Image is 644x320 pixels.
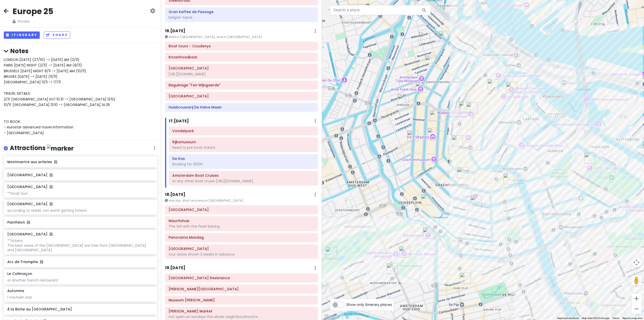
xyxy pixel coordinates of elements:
div: Albert Cuyp Market [460,273,471,284]
h2: Europe 25 [13,6,53,17]
div: tour dates shown 2 weeks in advance [169,252,314,257]
div: or any other boat cruise [URL][DOMAIN_NAME].. [172,179,314,183]
i: Added to itinerary [50,202,53,206]
div: **tickets The best views of the [GEOGRAPHIC_DATA] are free from [GEOGRAPHIC_DATA] and [GEOGRAPHIC... [7,238,153,252]
h6: De Kas [172,156,314,161]
h6: Panthéon [7,220,153,225]
span: LONDON [DATE] (27/10) -> [DATE] AM (2/11) PARIS [DATE] NIGHT (2/11) -> [DATE] AM (8/11) BRUSSELS ... [4,57,115,135]
div: The Papeneiland Café [439,31,450,42]
h6: Albert Cuyp Market [169,309,314,313]
span: Show only itinerary places [346,302,392,307]
h6: Beguinage "Ten Wijngaerde" [169,83,314,87]
div: Royal Palace Amsterdam [459,101,470,112]
h4: Attractions [10,144,74,152]
div: Vondelpark [326,247,337,258]
div: The Pantry [421,194,432,205]
i: Added to itinerary [50,173,53,177]
div: Dam Square [466,102,477,113]
h6: Automne [7,289,24,293]
button: Keyboard shortcuts [557,316,579,320]
div: Museum Van Loon [470,195,481,206]
div: Willet-Holthuysen Museum [503,173,514,184]
div: Negen Straatjes [428,128,439,139]
span: Map data ©2025 Google [582,317,609,319]
div: Luna [419,32,430,43]
div: not open on sundays the whole neighhbourhood is ... [169,314,314,319]
h6: Montmartre aux artistes [7,160,153,164]
img: marker [47,145,74,152]
input: Search a place [330,5,431,15]
h6: Arc de Triomphe [7,260,153,264]
div: or another french restaurant [7,278,153,282]
button: Itinerary [4,31,40,39]
div: The Concertgebouw [387,263,398,274]
img: Google [323,313,340,320]
h6: Rijksmuseum [172,140,314,144]
h6: Verzetsmuseum Amsterdam - Museum of WWII Resistance [169,276,314,280]
h4: Notes [4,47,157,55]
div: [URL][DOMAIN_NAME] [169,72,314,76]
i: Added to itinerary [54,160,57,164]
div: Houseboat Museum [407,130,418,141]
a: Click to see this area on Google Maps [323,313,340,320]
h6: 16 . [DATE] [165,28,185,34]
h6: Museum Van Loon [169,298,314,302]
i: Added to itinerary [27,221,30,224]
h6: Groeninge Museum [169,66,314,70]
div: Van Gogh Museum [399,246,410,257]
h6: [GEOGRAPHIC_DATA] [7,173,153,177]
h6: Huisbrouwerij De Halve Maan [169,105,314,110]
a: Report a map error [622,317,642,319]
h6: Royal Delft [169,207,314,212]
h6: [GEOGRAPHIC_DATA] [7,232,53,236]
div: Ons' Lieve Heer op Solder (Our Lord in the Attic Museum) [506,82,517,93]
h6: Le Colimaçon [7,271,32,276]
h6: Willet-Holthuysen Museum [169,287,314,291]
div: Jordaan [397,94,409,105]
button: Zoom out [631,304,641,314]
button: Zoom in [631,294,641,304]
h6: 18 . [DATE] [165,192,185,197]
div: The Girl with the Pearl Earring [169,224,314,229]
h6: [GEOGRAPHIC_DATA] [7,185,53,189]
div: Secret Garden [457,167,468,178]
div: Anne Frank House [416,82,427,93]
div: according to reddit, not worth getting tickets [7,208,153,213]
div: Need to pre book tickets [172,145,314,150]
div: Damrak [488,79,499,90]
small: day trip. start and end in [GEOGRAPHIC_DATA] [165,198,318,203]
h6: Amsterdam Boat Cruises [172,173,314,178]
small: start in [GEOGRAPHIC_DATA], end in [GEOGRAPHIC_DATA] [165,34,318,40]
h6: Gran kaffee de Passage [169,10,314,14]
button: Map camera controls [631,257,641,267]
div: Fabienne Chapot [430,110,441,121]
h6: Mauritshuis [169,219,314,223]
button: Share [44,31,70,39]
h6: Vondelpark [172,129,314,133]
h6: Minnewater Park [169,94,314,98]
div: belgian tapas [169,15,314,20]
i: Added to itinerary [50,232,53,236]
h6: [GEOGRAPHIC_DATA] [7,202,53,206]
i: Added to itinerary [40,260,43,264]
div: 1 michelin star [7,295,153,300]
h6: 17 . [DATE] [169,119,189,124]
h6: Peace Palace [169,246,314,251]
a: Terms (opens in new tab) [612,317,619,319]
div: Verzetsmuseum Amsterdam - Museum of WWII Resistance [584,153,595,164]
div: Begijnhof [452,135,463,146]
h6: Boat tours - Coudenys [169,44,314,48]
i: Added to itinerary [50,185,53,189]
h6: 19 . [DATE] [165,265,185,271]
h6: Panorama Mesdag [169,235,314,240]
button: Drag Pegman onto the map to open Street View [631,275,641,286]
h6: Rozenhoedkaai [169,55,314,59]
div: Booking for 1300h. [172,162,314,166]
div: **book tour [7,191,153,196]
h6: À la Biche au [GEOGRAPHIC_DATA] [7,307,153,311]
div: New Dutch Amsterdam [425,55,436,66]
span: Private [13,19,53,24]
div: Rijksmuseum [423,228,434,239]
